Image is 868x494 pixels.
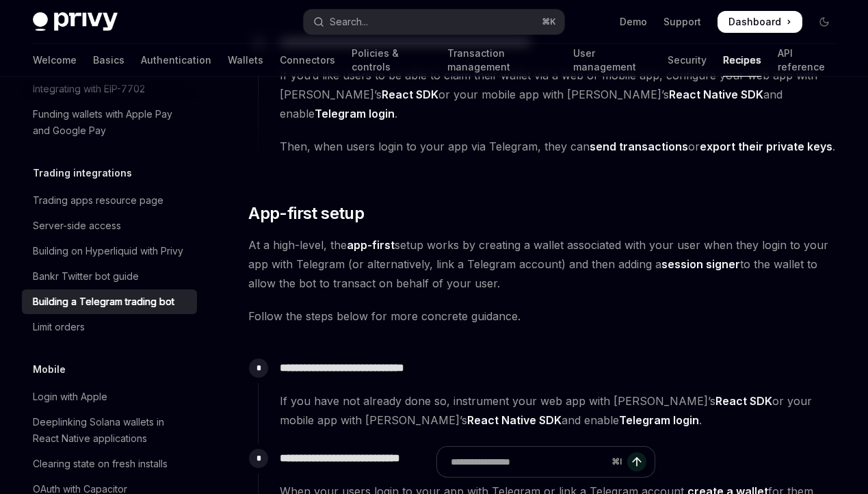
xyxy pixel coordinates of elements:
a: Demo [620,15,647,29]
button: Open search [304,10,564,34]
input: Ask a question... [451,447,606,477]
div: Login with Apple [33,389,107,405]
span: Dashboard [728,15,781,29]
h5: Mobile [33,361,66,378]
div: Building a Telegram trading bot [33,294,174,310]
a: Building a Telegram trading bot [22,289,197,314]
a: Authentication [141,44,211,77]
a: Policies & controls [352,44,431,77]
a: Transaction management [447,44,557,77]
span: ⌘ K [542,16,556,27]
a: Trading apps resource page [22,188,197,213]
a: React SDK [382,88,438,102]
div: Deeplinking Solana wallets in React Native applications [33,414,189,447]
button: Toggle dark mode [813,11,835,33]
a: API reference [778,44,835,77]
span: Then, when users login to your app via Telegram, they can or . [280,137,843,156]
a: Clearing state on fresh installs [22,452,197,476]
a: Telegram login [619,413,699,428]
span: Follow the steps below for more concrete guidance. [248,307,843,326]
div: Bankr Twitter bot guide [33,268,139,285]
strong: app-first [347,238,395,252]
div: Search... [330,14,368,30]
a: send transactions [590,140,688,154]
a: Deeplinking Solana wallets in React Native applications [22,410,197,451]
a: Telegram login [315,107,395,121]
a: Server-side access [22,213,197,238]
span: App-first setup [248,203,364,224]
a: session signer [661,257,740,272]
a: React Native SDK [669,88,763,102]
a: User management [573,44,651,77]
button: Send message [627,452,646,471]
a: Recipes [723,44,761,77]
a: Connectors [280,44,335,77]
a: export their private keys [700,140,832,154]
a: React SDK [715,394,772,408]
a: Wallets [228,44,263,77]
a: Security [668,44,707,77]
a: Bankr Twitter bot guide [22,264,197,289]
img: dark logo [33,12,118,31]
a: Support [663,15,701,29]
a: Building on Hyperliquid with Privy [22,239,197,263]
div: Funding wallets with Apple Pay and Google Pay [33,106,189,139]
a: Limit orders [22,315,197,339]
span: If you’d like users to be able to claim their wallet via a web or mobile app, configure your web ... [280,66,843,123]
div: Clearing state on fresh installs [33,456,168,472]
div: Trading apps resource page [33,192,163,209]
span: At a high-level, the setup works by creating a wallet associated with your user when they login t... [248,235,843,293]
a: React Native SDK [467,413,562,428]
a: Basics [93,44,124,77]
div: Building on Hyperliquid with Privy [33,243,183,259]
a: Welcome [33,44,77,77]
div: Limit orders [33,319,85,335]
div: Server-side access [33,218,121,234]
a: Dashboard [718,11,802,33]
a: Login with Apple [22,385,197,409]
h5: Trading integrations [33,165,132,181]
span: If you have not already done so, instrument your web app with [PERSON_NAME]’s or your mobile app ... [280,391,843,430]
a: Funding wallets with Apple Pay and Google Pay [22,102,197,143]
